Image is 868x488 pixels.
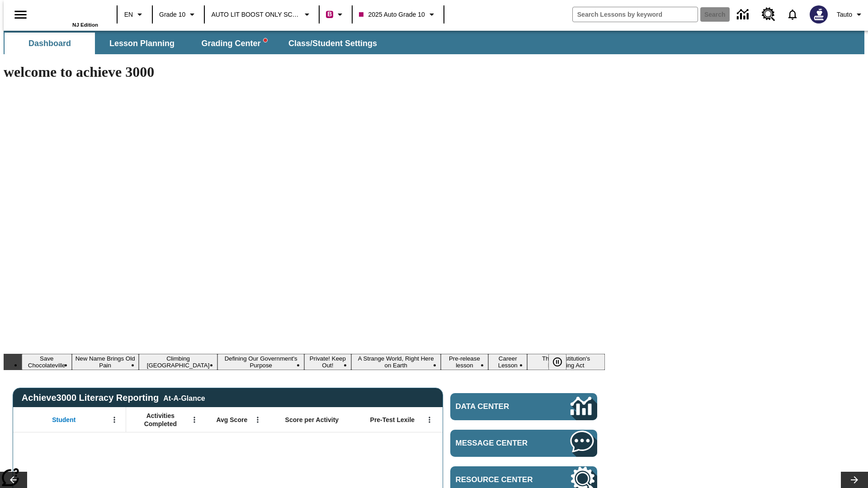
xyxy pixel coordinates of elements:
[189,33,279,54] button: Grading Center
[52,416,75,424] span: Student
[456,402,540,411] span: Data Center
[108,413,121,427] button: Open Menu
[288,38,377,49] span: Class/Student Settings
[131,412,190,428] span: Activities Completed
[527,354,605,370] button: Slide 9 The Constitution's Balancing Act
[450,393,597,420] a: Data Center
[208,6,316,23] button: School: AUTO LIT BOOST ONLY SCHOOL, Select your school
[370,416,415,424] span: Pre-Test Lexile
[163,393,205,403] div: At-A-Glance
[216,416,247,424] span: Avg Score
[4,31,864,54] div: SubNavbar
[120,6,149,23] button: Language: EN, Select a language
[217,354,304,370] button: Slide 4 Defining Our Government's Purpose
[355,6,440,23] button: Class: 2025 Auto Grade 10, Select your class
[573,7,698,22] input: search field
[781,3,804,26] a: Notifications
[833,6,868,23] button: Profile/Settings
[548,354,576,370] div: Pause
[731,2,756,27] a: Data Center
[304,354,351,370] button: Slide 5 Private! Keep Out!
[7,1,34,28] button: Open side menu
[441,354,489,370] button: Slide 7 Pre-release lesson
[211,10,300,19] span: AUTO LIT BOOST ONLY SCHOOL
[450,430,597,457] a: Message Center
[124,10,133,19] span: EN
[756,2,781,27] a: Resource Center, Will open in new tab
[488,354,527,370] button: Slide 8 Career Lesson
[156,6,201,23] button: Grade: Grade 10, Select a grade
[322,6,349,23] button: Boost Class color is violet red. Change class color
[5,33,95,54] button: Dashboard
[804,3,833,26] button: Select a new avatar
[72,354,139,370] button: Slide 2 New Name Brings Old Pain
[22,354,72,370] button: Slide 1 Save Chocolateville
[22,393,205,403] span: Achieve3000 Literacy Reporting
[28,38,71,49] span: Dashboard
[281,33,384,54] button: Class/Student Settings
[109,38,175,49] span: Lesson Planning
[423,413,436,427] button: Open Menu
[351,354,441,370] button: Slide 6 A Strange World, Right Here on Earth
[97,33,187,54] button: Lesson Planning
[456,475,543,484] span: Resource Center
[285,416,339,424] span: Score per Activity
[456,439,543,448] span: Message Center
[72,22,98,28] span: NJ Edition
[39,4,98,22] a: Home
[139,354,218,370] button: Slide 3 Climbing Mount Tai
[359,10,425,19] span: 2025 Auto Grade 10
[159,10,185,19] span: Grade 10
[841,472,868,488] button: Lesson carousel, Next
[327,9,332,20] span: B
[201,38,267,49] span: Grading Center
[548,354,566,370] button: Pause
[39,3,98,28] div: Home
[837,10,852,19] span: Tauto
[4,33,385,54] div: SubNavbar
[264,38,267,42] svg: writing assistant alert
[251,413,264,427] button: Open Menu
[188,413,201,427] button: Open Menu
[4,64,605,80] h1: welcome to achieve 3000
[810,5,828,23] img: Avatar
